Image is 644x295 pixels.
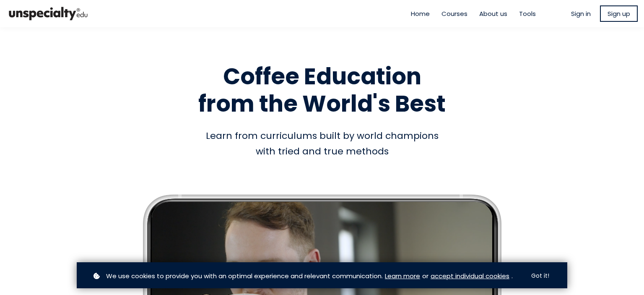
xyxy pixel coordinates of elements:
[524,268,557,284] button: Got it!
[6,3,90,24] img: bc390a18feecddb333977e298b3a00a1.png
[83,128,561,159] div: Learn from curriculums built by world champions with tried and true methods
[608,9,630,18] span: Sign up
[385,271,420,281] a: Learn more
[431,271,509,281] a: accept individual cookies
[441,9,467,18] a: Courses
[91,271,519,281] p: or .
[411,9,430,18] a: Home
[600,5,638,22] a: Sign up
[106,271,383,281] span: We use cookies to provide you with an optimal experience and relevant communication.
[519,9,536,18] a: Tools
[571,9,591,18] a: Sign in
[479,9,507,18] a: About us
[83,63,561,117] h1: Coffee Education from the World's Best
